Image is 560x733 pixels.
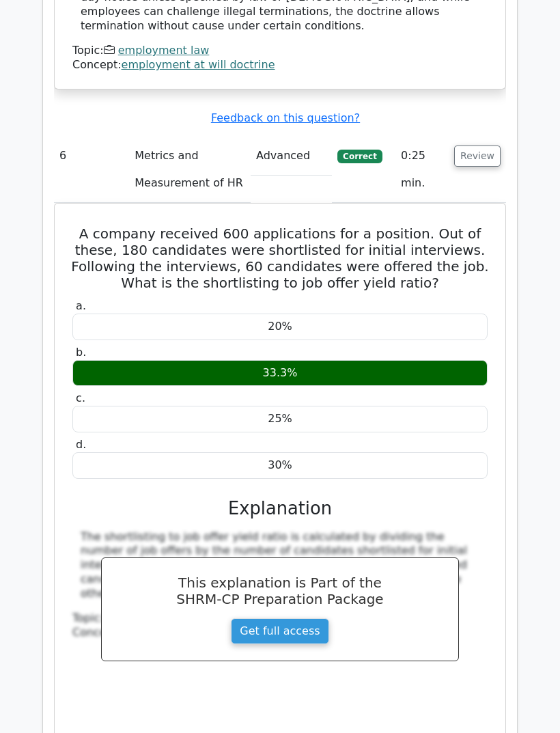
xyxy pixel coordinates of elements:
[81,499,479,520] h3: Explanation
[122,59,275,72] a: employment at will doctrine
[72,612,488,626] div: Topic:
[72,626,488,641] div: Concept:
[72,361,488,387] div: 33.3%
[76,392,85,405] span: c.
[251,137,332,176] td: Advanced
[72,44,488,59] div: Topic:
[76,346,86,359] span: b.
[81,531,479,602] div: The shortlisting to job offer yield ratio is calculated by dividing the number of job offers by t...
[118,44,210,57] a: employment law
[395,137,449,204] td: 0:25 min.
[231,619,328,645] a: Get full access
[129,137,251,204] td: Metrics and Measurement of HR
[72,314,488,341] div: 20%
[76,439,86,452] span: d.
[76,300,86,313] span: a.
[71,226,489,292] h5: A company received 600 applications for a position. Out of these, 180 candidates were shortlisted...
[54,137,129,204] td: 6
[337,150,382,164] span: Correct
[211,112,360,125] a: Feedback on this question?
[72,59,488,73] div: Concept:
[72,406,488,433] div: 25%
[72,453,488,480] div: 30%
[454,146,501,167] button: Review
